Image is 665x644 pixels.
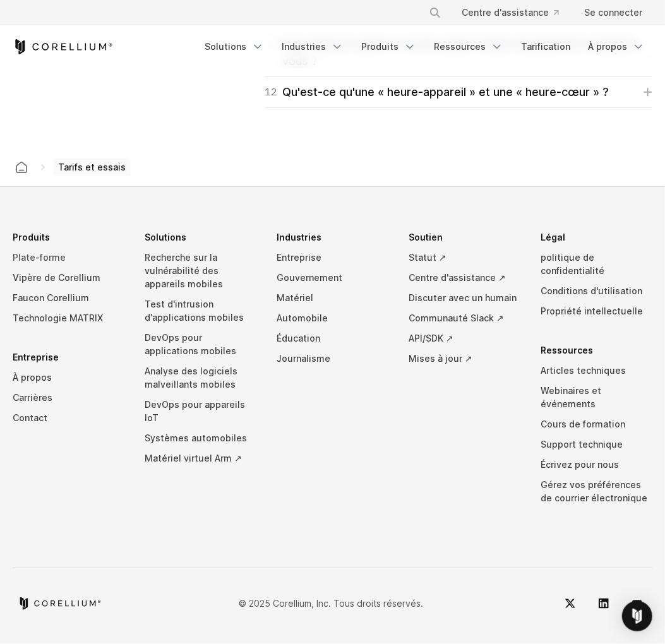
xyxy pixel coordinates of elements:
[424,1,446,24] button: Recherche
[409,292,517,303] font: Discuter avec un humain
[462,7,549,18] font: Centre d'assistance
[145,299,244,323] font: Test d'intrusion d'applications mobiles
[145,453,242,463] font: Matériel virtuel Arm ↗
[541,419,625,429] font: Cours de formation
[541,479,647,503] font: Gérez vos préférences de courrier électronique
[409,313,504,323] font: Communauté Slack ↗
[541,306,643,316] font: Propriété intellectuelle
[277,333,320,343] font: Éducation
[584,7,642,18] font: Se connecter
[361,41,398,52] font: Produits
[18,597,102,610] a: Maison Corellium
[541,365,626,376] font: Articles techniques
[282,41,326,52] font: Industries
[265,83,652,101] a: 12Qu'est-ce qu'une « heure-appareil » et une « heure-cœur » ?
[588,41,627,52] font: À propos
[13,372,52,383] font: À propos
[277,313,328,323] font: Automobile
[197,35,652,58] div: Menu de navigation
[239,598,423,609] font: © 2025 Corellium, Inc. Tous droits réservés.
[145,432,247,443] font: Systèmes automobiles
[13,292,89,303] font: Faucon Corellium
[541,385,601,409] font: Webinaires et événements
[277,272,342,283] font: Gouvernement
[434,41,486,52] font: Ressources
[409,353,472,364] font: Mises à jour ↗
[541,285,642,296] font: Conditions d'utilisation
[205,41,246,52] font: Solutions
[13,252,66,263] font: Plate-forme
[13,392,52,403] font: Carrières
[58,162,126,172] font: Tarifs et essais
[409,272,506,283] font: Centre d'assistance ↗
[145,252,223,289] font: Recherche sur la vulnérabilité des appareils mobiles
[277,292,313,303] font: Matériel
[277,353,330,364] font: Journalisme
[414,1,652,24] div: Menu de navigation
[622,601,652,631] div: Open Intercom Messenger
[521,41,570,52] font: Tarification
[282,85,609,98] font: Qu'est-ce qu'une « heure-appareil » et une « heure-cœur » ?
[541,252,604,276] font: politique de confidentialité
[10,158,33,176] a: Maison Corellium
[541,439,623,450] font: Support technique
[145,399,245,423] font: DevOps pour appareils IoT
[145,332,236,356] font: DevOps pour applications mobiles
[409,252,446,263] font: Statut ↗
[622,588,652,619] a: YouTube
[13,412,47,423] font: Contact
[145,366,237,390] font: Analyse des logiciels malveillants mobiles
[589,588,619,619] a: LinkedIn
[13,39,113,54] a: Corellium Accueil
[409,333,453,343] font: API/SDK ↗
[13,313,103,323] font: Technologie MATRIX
[277,252,321,263] font: Entreprise
[541,459,619,470] font: Écrivez pour nous
[13,227,652,527] div: Menu de navigation
[555,588,585,619] a: Gazouillement
[265,85,277,98] font: 12
[13,272,100,283] font: Vipère de Corellium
